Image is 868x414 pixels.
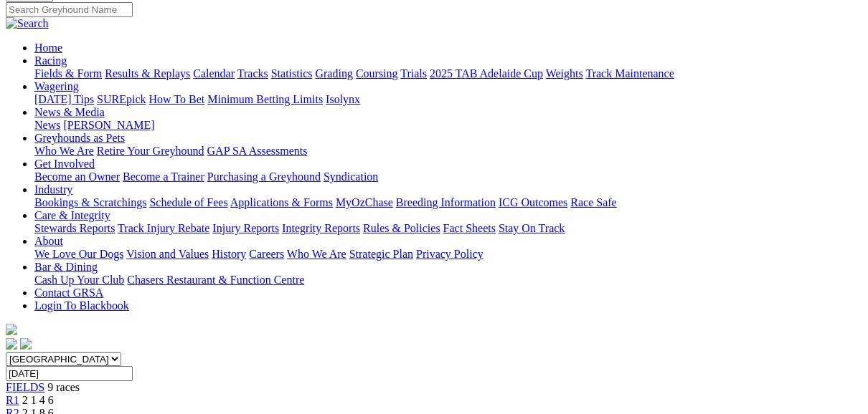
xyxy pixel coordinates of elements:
a: FIELDS [6,381,44,393]
div: Get Involved [34,170,862,183]
a: Integrity Reports [282,222,360,234]
a: MyOzChase [336,196,393,208]
a: Minimum Betting Limits [207,93,323,105]
a: Chasers Restaurant & Function Centre [127,274,304,286]
a: [PERSON_NAME] [63,119,154,131]
a: Tracks [237,67,268,80]
a: SUREpick [97,93,146,105]
a: Track Injury Rebate [118,222,209,234]
img: twitter.svg [20,338,32,350]
a: Trials [400,67,427,80]
a: Rules & Policies [363,222,440,234]
input: Search [6,2,133,17]
a: News & Media [34,106,105,118]
a: Get Involved [34,158,95,170]
img: Search [6,17,49,30]
a: Race Safe [570,196,616,208]
a: How To Bet [149,93,205,105]
a: Racing [34,54,67,67]
a: [DATE] Tips [34,93,94,105]
a: Calendar [193,67,235,80]
a: Results & Replays [105,67,190,80]
a: Vision and Values [126,248,209,260]
a: Greyhounds as Pets [34,132,125,144]
a: R1 [6,394,19,406]
a: Statistics [271,67,313,80]
a: Wagering [34,80,79,92]
a: Stewards Reports [34,222,115,234]
a: Cash Up Your Club [34,274,124,286]
a: Fact Sheets [443,222,496,234]
a: We Love Our Dogs [34,248,123,260]
div: Racing [34,67,862,80]
a: Isolynx [326,93,360,105]
a: Bookings & Scratchings [34,196,146,208]
a: Home [34,42,62,54]
div: Greyhounds as Pets [34,145,862,158]
div: Wagering [34,93,862,106]
div: Bar & Dining [34,274,862,287]
div: About [34,248,862,261]
a: Schedule of Fees [149,196,227,208]
a: News [34,119,60,131]
div: Industry [34,196,862,209]
a: History [212,248,246,260]
a: Stay On Track [499,222,565,234]
img: facebook.svg [6,338,17,350]
a: Contact GRSA [34,287,103,299]
a: Care & Integrity [34,209,110,221]
a: Who We Are [34,145,94,157]
a: Strategic Plan [349,248,413,260]
a: 2025 TAB Adelaide Cup [430,67,543,80]
a: Who We Are [287,248,346,260]
a: Breeding Information [396,196,496,208]
img: logo-grsa-white.png [6,324,17,335]
a: Applications & Forms [230,196,333,208]
span: 9 races [47,381,80,393]
a: ICG Outcomes [499,196,567,208]
a: Purchasing a Greyhound [207,170,321,183]
a: About [34,235,63,247]
a: Grading [316,67,353,80]
a: Coursing [356,67,398,80]
a: Privacy Policy [416,248,483,260]
a: Track Maintenance [586,67,674,80]
a: Bar & Dining [34,261,98,273]
a: Injury Reports [212,222,279,234]
a: Retire Your Greyhound [97,145,204,157]
a: Weights [546,67,583,80]
div: News & Media [34,119,862,132]
div: Care & Integrity [34,222,862,235]
a: Become a Trainer [123,170,204,183]
span: 2 1 4 6 [22,394,54,406]
a: Industry [34,183,72,196]
a: Syndication [324,170,378,183]
a: Fields & Form [34,67,102,80]
a: GAP SA Assessments [207,145,308,157]
a: Careers [249,248,284,260]
a: Login To Blackbook [34,299,129,312]
input: Select date [6,366,133,381]
a: Become an Owner [34,170,120,183]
